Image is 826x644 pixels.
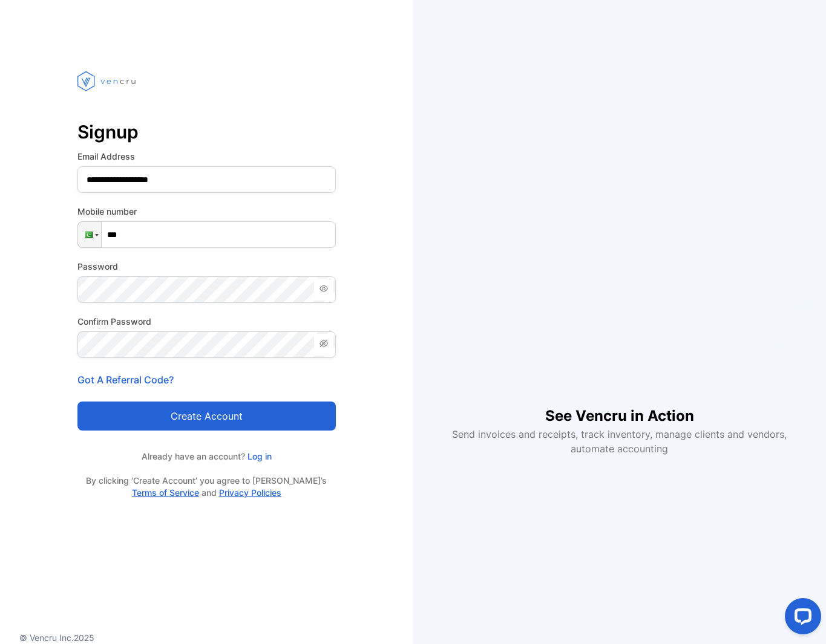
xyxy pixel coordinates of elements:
[775,593,826,644] iframe: LiveChat chat widget
[77,205,336,218] label: Mobile number
[77,450,336,463] p: Already have an account?
[77,117,336,146] p: Signup
[77,260,336,273] label: Password
[77,150,336,163] label: Email Address
[77,475,336,499] p: By clicking ‘Create Account’ you agree to [PERSON_NAME]’s and
[132,487,199,498] a: Terms of Service
[219,487,281,498] a: Privacy Policies
[245,451,272,461] a: Log in
[77,402,336,431] button: Create account
[77,48,138,114] img: vencru logo
[545,386,694,427] h1: See Vencru in Action
[78,222,101,247] div: Pakistan: + 92
[445,427,794,456] p: Send invoices and receipts, track inventory, manage clients and vendors, automate accounting
[77,315,336,328] label: Confirm Password
[454,189,785,386] iframe: YouTube video player
[77,372,336,387] p: Got A Referral Code?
